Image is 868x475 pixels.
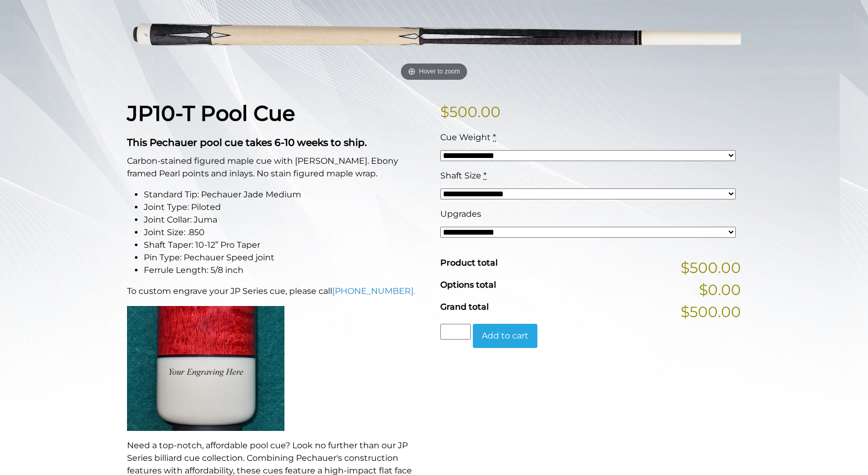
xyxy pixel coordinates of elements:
abbr: required [493,132,496,142]
li: Shaft Taper: 10-12” Pro Taper [144,239,428,251]
span: $ [440,103,449,121]
img: An image of a cue butt with the words "YOUR ENGRAVING HERE". [127,306,284,431]
span: Upgrades [440,209,481,219]
abbr: required [483,171,486,181]
strong: This Pechauer pool cue takes 6-10 weeks to ship. [127,136,367,149]
li: Standard Tip: Pechauer Jade Medium [144,188,428,201]
bdi: 500.00 [440,103,501,121]
p: To custom engrave your JP Series cue, please call [127,285,428,298]
span: Shaft Size [440,171,481,181]
span: Options total [440,280,496,290]
li: Pin Type: Pechauer Speed joint [144,251,428,264]
strong: JP10-T Pool Cue [127,100,295,126]
span: Product total [440,258,497,268]
span: Grand total [440,302,489,312]
span: $0.00 [699,279,741,301]
button: Add to cart [473,324,537,348]
input: Product quantity [440,324,471,340]
span: Cue Weight [440,132,491,142]
span: $500.00 [681,301,741,323]
p: Carbon-stained figured maple cue with [PERSON_NAME]. Ebony framed Pearl points and inlays. No sta... [127,155,428,180]
li: Joint Collar: Juma [144,214,428,226]
li: Joint Size: .850 [144,226,428,239]
li: Joint Type: Piloted [144,201,428,214]
a: [PHONE_NUMBER]. [332,286,415,296]
li: Ferrule Length: 5/8 inch [144,264,428,277]
span: $500.00 [681,257,741,279]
